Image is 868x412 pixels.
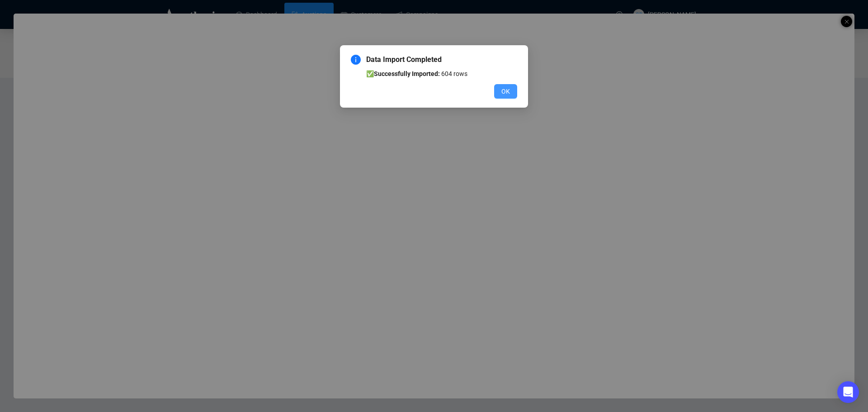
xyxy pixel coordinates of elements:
div: Open Intercom Messenger [837,381,859,403]
span: info-circle [351,55,361,65]
span: OK [501,86,510,96]
button: OK [494,84,517,99]
li: ✅ 604 rows [366,69,517,79]
b: Successfully Imported: [374,70,440,77]
span: Data Import Completed [366,54,517,65]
